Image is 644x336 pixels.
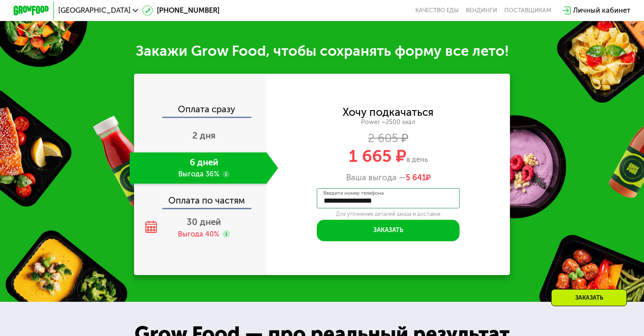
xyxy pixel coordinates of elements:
span: ₽ [406,173,431,182]
div: Ваша выгода — [266,173,510,182]
a: Качество еды [415,7,459,14]
a: Вендинги [466,7,497,14]
label: Введите номер телефона [323,191,384,196]
span: 5 641 [406,173,426,182]
span: 2 дня [192,130,216,141]
button: Заказать [317,220,460,241]
div: Для уточнения деталей заказа и доставки [317,211,460,218]
span: 30 дней [187,217,221,227]
span: [GEOGRAPHIC_DATA] [58,7,131,14]
span: 1 665 ₽ [349,146,407,166]
div: Хочу подкачаться [343,107,434,118]
a: [PHONE_NUMBER] [142,5,219,16]
div: поставщикам [504,7,551,14]
div: Power ~2500 ккал [266,118,510,126]
div: Выгода 40% [178,229,219,239]
div: 2 605 ₽ [266,133,510,143]
div: Заказать [551,289,627,306]
span: в день [407,155,428,164]
div: Оплата по частям [135,187,266,208]
div: Оплата сразу [135,105,266,117]
div: Личный кабинет [573,5,630,16]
